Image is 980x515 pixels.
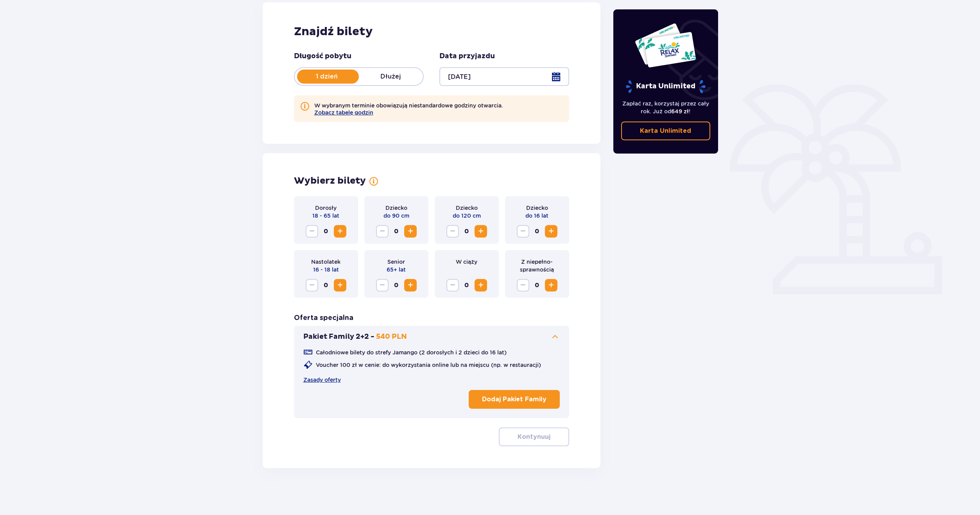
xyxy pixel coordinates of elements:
button: Zwiększ [404,225,417,238]
h2: Znajdź bilety [294,24,570,39]
p: Z niepełno­sprawnością [511,258,563,274]
p: Dziecko [385,204,407,212]
p: 65+ lat [387,266,406,274]
p: do 90 cm [383,212,409,220]
button: Zwiększ [404,279,417,291]
a: Zasady oferty [303,376,341,384]
img: Dwie karty całoroczne do Suntago z napisem 'UNLIMITED RELAX', na białym tle z tropikalnymi liśćmi... [634,23,697,68]
p: Kontynuuj [518,433,550,441]
button: Kontynuuj [499,427,569,446]
span: 0 [531,225,543,238]
button: Zmniejsz [306,279,318,291]
button: Zobacz tabelę godzin [314,109,373,116]
p: do 16 lat [525,212,548,220]
span: 0 [460,225,473,238]
p: Voucher 100 zł w cenie: do wykorzystania online lub na miejscu (np. w restauracji) [316,361,541,369]
p: W ciąży [456,258,477,266]
p: 18 - 65 lat [312,212,339,220]
button: Zmniejsz [446,279,459,291]
span: 0 [460,279,473,291]
button: Pakiet Family 2+2 -540 PLN [303,332,560,342]
h2: Wybierz bilety [294,175,366,187]
button: Zwiększ [545,279,557,291]
button: Zwiększ [475,225,487,238]
button: Zmniejsz [376,279,389,291]
p: Dodaj Pakiet Family [482,395,546,404]
p: Zapłać raz, korzystaj przez cały rok. Już od ! [621,100,710,115]
button: Zwiększ [545,225,557,238]
p: 1 dzień [295,72,359,81]
span: 0 [320,225,332,238]
button: Zwiększ [334,279,346,291]
span: 0 [390,225,403,238]
p: Nastolatek [311,258,340,266]
button: Zmniejsz [306,225,318,238]
p: Dłużej [359,72,423,81]
p: do 120 cm [453,212,481,220]
button: Dodaj Pakiet Family [469,390,560,409]
button: Zmniejsz [517,225,529,238]
p: Długość pobytu [294,52,351,61]
p: Data przyjazdu [439,52,495,61]
button: Zwiększ [334,225,346,238]
p: Pakiet Family 2+2 - [303,332,374,342]
span: 0 [531,279,543,291]
p: Całodniowe bilety do strefy Jamango (2 dorosłych i 2 dzieci do 16 lat) [316,349,507,356]
p: 540 PLN [376,332,407,342]
span: 0 [320,279,332,291]
h3: Oferta specjalna [294,313,353,323]
p: 16 - 18 lat [313,266,339,274]
button: Zmniejsz [446,225,459,238]
p: Dziecko [456,204,478,212]
a: Karta Unlimited [621,122,710,140]
p: W wybranym terminie obowiązują niestandardowe godziny otwarcia. [314,102,503,116]
p: Karta Unlimited [640,127,691,135]
button: Zmniejsz [517,279,529,291]
button: Zmniejsz [376,225,389,238]
span: 649 zł [671,108,689,114]
p: Karta Unlimited [625,80,706,93]
p: Dziecko [526,204,548,212]
button: Zwiększ [475,279,487,291]
p: Senior [387,258,405,266]
p: Dorosły [315,204,337,212]
span: 0 [390,279,403,291]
